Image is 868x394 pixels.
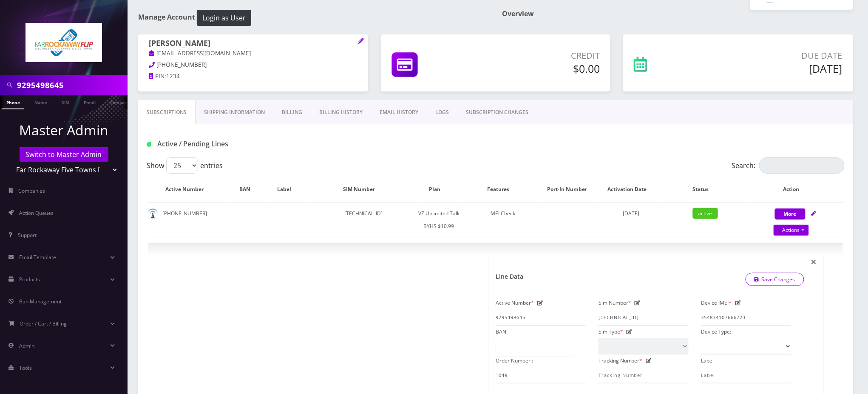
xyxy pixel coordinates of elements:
[273,100,311,125] a: Billing
[418,177,460,202] th: Plan: activate to sort column ascending
[148,177,230,202] th: Active Number: activate to sort column ascending
[418,203,460,237] td: VZ Unlimited Talk BYHS $10.99
[149,72,166,81] a: PIN:
[484,62,600,75] h5: $0.00
[19,342,34,349] span: Admin
[2,95,24,109] a: Phone
[747,177,844,202] th: Action: activate to sort column ascending
[457,100,537,125] a: SUBSCRIPTION CHANGES
[496,354,533,367] label: Order Number :
[759,157,845,174] input: Search:
[149,39,357,49] h1: [PERSON_NAME]
[502,10,853,18] h1: Overview
[664,177,746,202] th: Status: activate to sort column ascending
[19,276,40,283] span: Products
[708,62,842,75] h5: [DATE]
[484,49,600,62] p: Credit
[599,325,623,338] label: Sim Type
[79,95,100,108] a: Email
[19,364,32,371] span: Tools
[147,140,371,148] h1: Active / Pending Lines
[195,12,251,22] a: Login as User
[30,95,51,108] a: Name
[461,177,544,202] th: Features: activate to sort column ascending
[732,157,845,174] label: Search:
[18,231,37,239] span: Support
[599,309,689,325] input: Sim Number
[599,367,689,383] input: Tracking Number
[600,177,663,202] th: Activation Date: activate to sort column ascending
[148,203,230,237] td: [PHONE_NUMBER]
[427,100,457,125] a: LOGS
[20,147,108,162] a: Switch to Master Admin
[774,225,809,236] a: Actions
[461,207,544,220] div: IMEI Check
[166,72,180,80] span: 1234
[811,254,817,268] span: ×
[701,297,732,309] label: Device IMEI
[268,177,309,202] th: Label: activate to sort column ascending
[149,49,251,58] a: [EMAIL_ADDRESS][DOMAIN_NAME]
[138,100,196,125] a: Subscriptions
[496,297,534,309] label: Active Number
[599,354,643,367] label: Tracking Number
[166,157,198,174] select: Showentries
[496,309,586,325] input: Active Number
[20,320,67,327] span: Order / Cart / Billing
[106,95,134,108] a: Company
[545,177,599,202] th: Port-In Number: activate to sort column ascending
[19,298,62,305] span: Ban Management
[701,309,791,325] input: IMEI
[496,273,523,280] h1: Line Data
[623,210,640,217] span: [DATE]
[708,49,842,62] p: Due Date
[147,157,223,174] label: Show entries
[148,208,158,219] img: default.png
[693,208,718,219] span: active
[57,95,74,108] a: SIM
[371,100,427,125] a: EMAIL HISTORY
[196,100,273,125] a: Shipping Information
[496,325,508,338] label: BAN:
[746,273,805,286] a: Save Changes
[310,177,417,202] th: SIM Number: activate to sort column ascending
[496,367,586,383] input: Order Number
[19,254,56,261] span: Email Template
[157,61,207,69] span: [PHONE_NUMBER]
[19,187,45,194] span: Companies
[138,10,489,26] h1: Manage Account
[147,142,151,147] img: Active / Pending Lines
[26,23,102,62] img: Far Rockaway Five Towns Flip
[231,177,267,202] th: BAN: activate to sort column ascending
[599,297,631,309] label: Sim Number
[701,325,732,338] label: Device Type:
[775,208,806,220] button: More
[197,10,251,26] button: Login as User
[701,367,791,383] input: Label
[17,77,125,93] input: Search in Company
[310,203,417,237] td: [TECHNICAL_ID]
[311,100,371,125] a: Billing History
[701,354,714,367] label: Label
[19,209,54,217] span: Action Queues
